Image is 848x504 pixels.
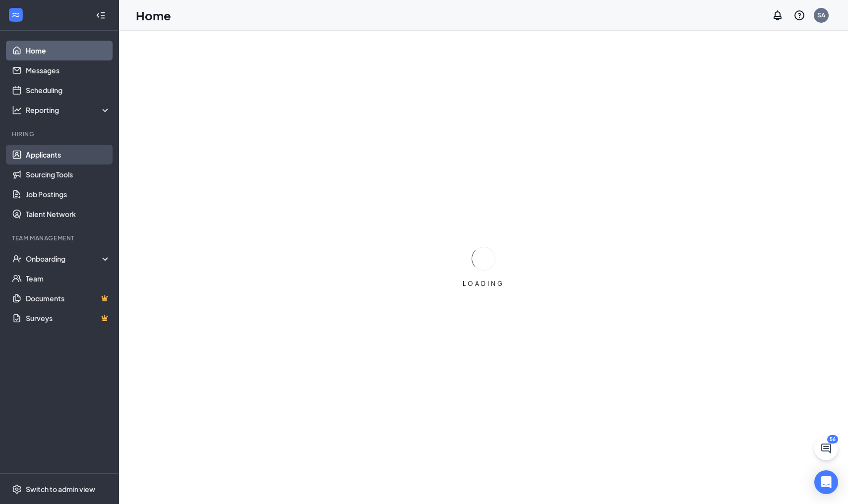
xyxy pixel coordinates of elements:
svg: Collapse [96,10,106,20]
a: Job Postings [26,184,111,204]
div: LOADING [459,280,508,288]
svg: UserCheck [12,254,22,264]
div: Reporting [26,105,111,115]
div: 56 [827,435,838,444]
svg: Analysis [12,105,22,115]
a: Scheduling [26,80,111,100]
a: Messages [26,60,111,80]
div: SA [817,11,825,19]
h1: Home [136,7,171,24]
svg: WorkstreamLogo [11,10,21,20]
a: Applicants [26,145,111,165]
div: Onboarding [26,254,102,264]
div: Team Management [12,234,109,242]
a: SurveysCrown [26,308,111,328]
a: Sourcing Tools [26,165,111,184]
a: DocumentsCrown [26,288,111,308]
div: Hiring [12,130,109,138]
svg: ChatActive [820,443,832,454]
div: Open Intercom Messenger [814,470,838,494]
svg: QuestionInfo [793,9,805,21]
svg: Settings [12,484,22,494]
div: Switch to admin view [26,484,95,494]
a: Talent Network [26,204,111,224]
a: Home [26,41,111,60]
svg: Notifications [772,9,784,21]
button: ChatActive [814,437,838,460]
a: Team [26,269,111,288]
